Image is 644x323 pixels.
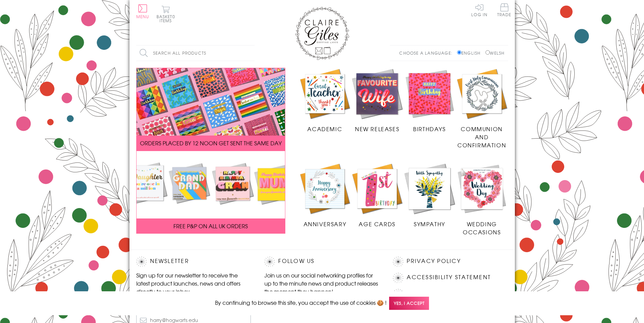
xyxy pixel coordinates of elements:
h2: Newsletter [136,257,251,267]
input: Search all products [136,46,255,61]
a: Sympathy [403,163,456,228]
span: Sympathy [414,220,445,228]
a: New Releases [351,68,403,133]
p: Join us on our social networking profiles for up to the minute news and product releases the mome... [264,271,379,295]
span: Anniversary [304,220,347,228]
span: Wedding Occasions [463,220,501,236]
span: Age Cards [359,220,395,228]
a: Communion and Confirmation [456,68,508,149]
button: Menu [136,4,149,19]
a: Accessibility Statement [407,273,491,282]
span: Birthdays [413,125,446,133]
a: Wedding Occasions [456,163,508,236]
span: 0 items [160,13,175,24]
input: Search [248,46,255,61]
a: Age Cards [351,163,403,228]
a: Anniversary [299,163,351,228]
a: Privacy Policy [407,257,460,266]
a: Academic [299,68,351,133]
span: Yes, I accept [389,297,429,310]
p: Choose a language: [399,50,456,56]
img: Claire Giles Greetings Cards [295,7,349,60]
input: English [457,50,461,55]
label: Welsh [485,50,505,56]
a: Trade [497,3,511,18]
span: New Releases [355,125,399,133]
button: Basket0 items [157,5,175,23]
p: Sign up for our newsletter to receive the latest product launches, news and offers directly to yo... [136,271,251,295]
span: Trade [497,3,511,17]
span: Communion and Confirmation [457,125,506,149]
span: ORDERS PLACED BY 12 NOON GET SENT THE SAME DAY [140,139,282,147]
label: English [457,50,484,56]
span: FREE P&P ON ALL UK ORDERS [173,222,248,230]
a: Birthdays [403,68,456,133]
a: Blog [407,289,425,298]
input: Welsh [485,50,490,55]
h2: Follow Us [264,257,379,267]
span: Menu [136,13,149,20]
span: Academic [307,125,342,133]
a: Log In [471,3,487,17]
